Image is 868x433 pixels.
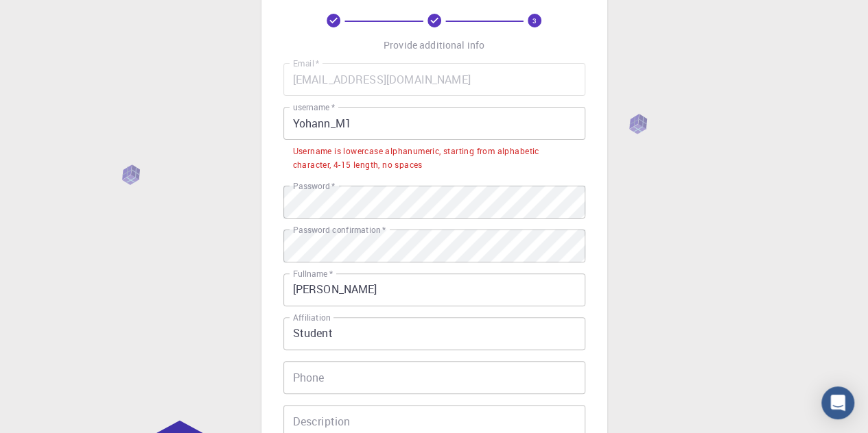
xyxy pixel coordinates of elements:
label: Email [293,58,319,69]
div: Username is lowercase alphanumeric, starting from alphabetic character, 4-15 length, no spaces [293,145,576,172]
p: Provide additional info [384,38,484,52]
text: 3 [532,16,537,25]
label: Affiliation [293,312,330,323]
label: username [293,101,335,113]
label: Password confirmation [293,224,386,236]
div: Open Intercom Messenger [821,386,854,419]
label: Password [293,180,335,192]
label: Fullname [293,268,333,280]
